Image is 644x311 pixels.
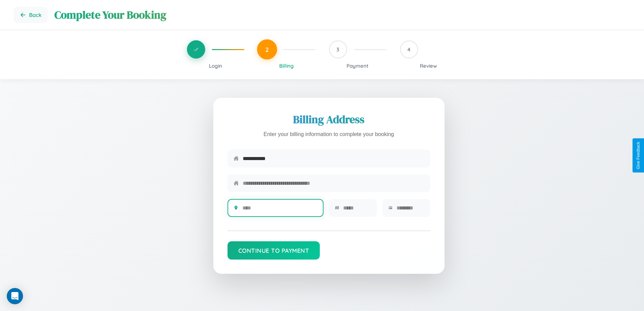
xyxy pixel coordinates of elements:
span: 4 [407,46,410,53]
button: Continue to Payment [228,241,320,260]
p: Enter your billing information to complete your booking [228,130,430,139]
span: Login [209,63,222,69]
button: Go back [14,7,48,23]
h1: Complete Your Booking [54,7,630,22]
span: Review [420,63,437,69]
span: Payment [347,63,368,69]
span: 2 [265,46,269,53]
span: 3 [336,46,339,53]
div: Give Feedback [636,142,641,169]
h2: Billing Address [228,112,430,127]
span: Billing [279,63,294,69]
div: Open Intercom Messenger [7,288,23,304]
